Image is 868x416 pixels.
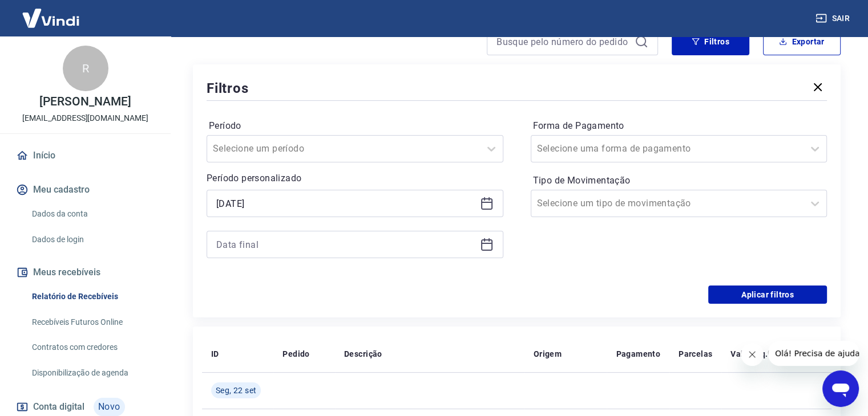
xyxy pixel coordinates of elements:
span: Novo [94,398,125,416]
p: [EMAIL_ADDRESS][DOMAIN_NAME] [22,112,148,124]
button: Sair [813,8,854,29]
label: Tipo de Movimentação [533,174,825,187]
label: Período [209,119,501,133]
button: Exportar [763,28,841,55]
iframe: Fechar mensagem [741,343,764,366]
p: Pagamento [616,348,660,360]
iframe: Botão para abrir a janela de mensagens [822,370,859,407]
p: Descrição [344,348,382,360]
h5: Filtros [207,79,249,97]
p: ID [211,348,219,360]
a: Recebíveis Futuros Online [27,311,157,334]
div: R [63,46,108,91]
a: Início [14,143,157,168]
span: Olá! Precisa de ajuda? [7,8,96,17]
button: Meus recebíveis [14,260,157,285]
input: Data final [216,236,475,253]
span: Conta digital [33,399,84,415]
iframe: Mensagem da empresa [768,341,859,366]
a: Disponibilização de agenda [27,361,157,385]
input: Data inicial [216,195,475,212]
button: Filtros [672,28,749,55]
p: Pedido [282,348,309,360]
p: Origem [534,348,562,360]
p: Período personalizado [207,172,503,185]
img: Vindi [14,1,88,35]
p: [PERSON_NAME] [39,96,131,108]
p: Valor Líq. [730,348,768,360]
span: Seg, 22 set [216,385,256,396]
button: Meu cadastro [14,177,157,202]
a: Dados da conta [27,202,157,226]
input: Busque pelo número do pedido [496,33,630,50]
button: Aplicar filtros [708,286,827,304]
label: Forma de Pagamento [533,119,825,133]
a: Contratos com credores [27,336,157,359]
a: Dados de login [27,228,157,251]
p: Parcelas [679,348,712,360]
a: Relatório de Recebíveis [27,285,157,308]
